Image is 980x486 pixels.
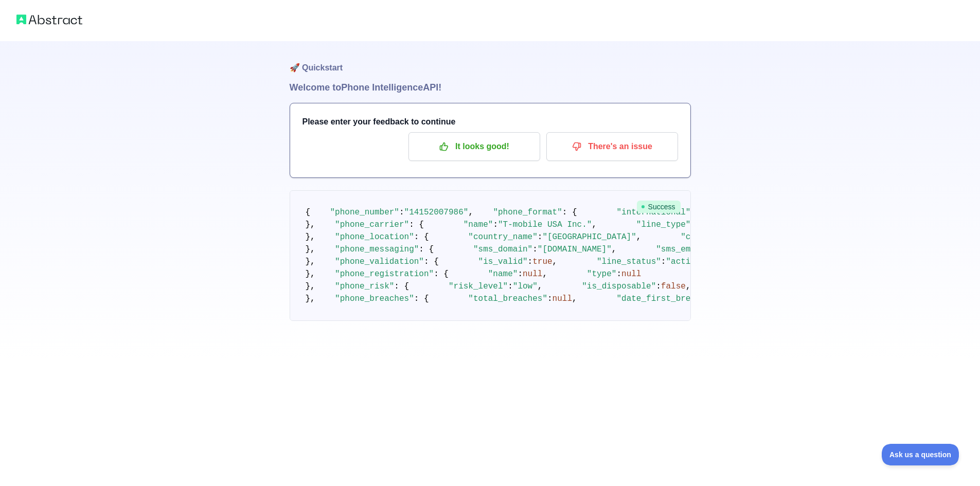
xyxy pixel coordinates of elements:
span: "phone_number" [330,208,399,217]
span: { [306,208,311,217]
span: "14152007986" [404,208,469,217]
h1: 🚀 Quickstart [290,41,691,80]
span: "phone_breaches" [335,294,414,303]
span: , [538,282,543,291]
span: : { [414,232,429,242]
span: , [553,257,558,266]
span: "phone_registration" [335,269,434,279]
span: true [532,257,552,266]
span: : [528,257,533,266]
span: : { [419,245,434,254]
p: It looks good! [416,138,532,155]
span: null [523,269,542,279]
span: , [572,294,577,303]
span: "sms_domain" [473,245,532,254]
span: : { [394,282,409,291]
span: "low" [513,282,538,291]
span: : { [434,269,449,279]
span: "total_breaches" [468,294,547,303]
span: : { [414,294,429,303]
span: "type" [587,269,617,279]
span: null [553,294,572,303]
span: "phone_risk" [335,282,394,291]
h1: Welcome to Phone Intelligence API! [290,80,691,95]
button: There's an issue [546,132,678,161]
span: : [547,294,553,303]
span: "line_status" [597,257,661,266]
span: "is_disposable" [582,282,656,291]
span: "T-mobile USA Inc." [498,220,592,229]
span: "is_valid" [478,257,528,266]
span: "country_name" [468,232,537,242]
span: : [493,220,498,229]
span: "phone_format" [493,208,562,217]
span: "[GEOGRAPHIC_DATA]" [542,232,636,242]
span: , [612,245,617,254]
span: , [636,232,642,242]
span: : [532,245,538,254]
h3: Please enter your feedback to continue [302,116,678,128]
span: null [621,269,641,279]
span: "risk_level" [449,282,508,291]
span: , [468,208,473,217]
span: "country_code" [681,232,750,242]
span: : { [562,208,577,217]
span: : { [424,257,439,266]
span: : [518,269,523,279]
p: There's an issue [554,138,670,155]
button: It looks good! [408,132,540,161]
span: "phone_carrier" [335,220,409,229]
span: "international" [616,208,690,217]
span: : { [409,220,424,229]
span: , [592,220,597,229]
span: "phone_validation" [335,257,424,266]
span: "phone_messaging" [335,245,419,254]
span: false [661,282,686,291]
iframe: Toggle Customer Support [882,444,959,465]
span: , [542,269,547,279]
span: : [656,282,661,291]
span: : [508,282,513,291]
span: "phone_location" [335,232,414,242]
span: "name" [464,220,493,229]
span: : [399,208,404,217]
span: "line_type" [636,220,691,229]
span: Success [637,201,681,213]
span: : [616,269,621,279]
img: Abstract logo [16,12,82,27]
span: "sms_email" [656,245,710,254]
span: : [538,232,543,242]
span: : [661,257,666,266]
span: , [686,282,691,291]
span: "date_first_breached" [616,294,720,303]
span: "name" [488,269,518,279]
span: "active" [666,257,705,266]
span: "[DOMAIN_NAME]" [538,245,612,254]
